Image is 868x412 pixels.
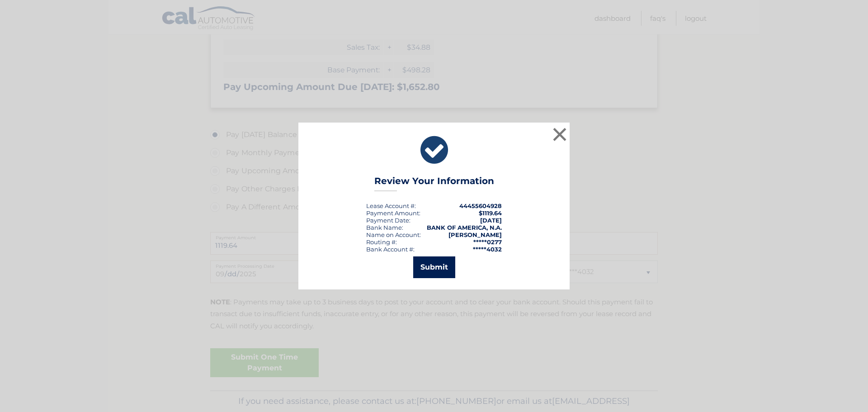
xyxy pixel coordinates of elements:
[459,202,502,209] strong: 44455604928
[480,217,502,224] span: [DATE]
[374,175,494,191] h3: Review Your Information
[366,246,415,253] div: Bank Account #:
[551,125,569,143] button: ×
[366,224,403,231] div: Bank Name:
[366,238,397,246] div: Routing #:
[366,217,409,224] span: Payment Date
[366,202,416,209] div: Lease Account #:
[413,256,455,278] button: Submit
[366,209,420,217] div: Payment Amount:
[366,217,410,224] div: :
[448,231,502,238] strong: [PERSON_NAME]
[479,209,502,217] span: $1119.64
[427,224,502,231] strong: BANK OF AMERICA, N.A.
[366,231,421,238] div: Name on Account:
